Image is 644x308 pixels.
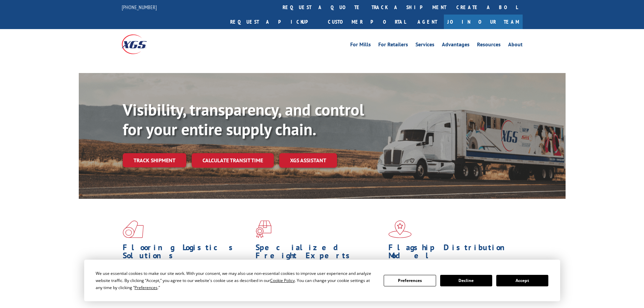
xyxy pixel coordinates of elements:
[440,275,492,286] button: Decline
[123,243,251,263] h1: Flooring Logistics Solutions
[225,15,323,29] a: Request a pickup
[256,243,383,263] h1: Specialized Freight Experts
[496,275,548,286] button: Accept
[388,243,516,263] h1: Flagship Distribution Model
[122,4,157,10] a: [PHONE_NUMBER]
[384,275,436,286] button: Preferences
[442,42,470,49] a: Advantages
[477,42,501,49] a: Resources
[378,42,408,49] a: For Retailers
[350,42,371,49] a: For Mills
[192,153,274,168] a: Calculate transit time
[411,15,444,29] a: Agent
[256,220,271,238] img: xgs-icon-focused-on-flooring-red
[135,285,158,290] span: Preferences
[96,270,376,291] div: We use essential cookies to make our site work. With your consent, we may also use non-essential ...
[84,260,560,301] div: Cookie Consent Prompt
[388,220,412,238] img: xgs-icon-flagship-distribution-model-red
[123,220,144,238] img: xgs-icon-total-supply-chain-intelligence-red
[323,15,411,29] a: Customer Portal
[508,42,523,49] a: About
[279,153,337,168] a: XGS ASSISTANT
[415,42,434,49] a: Services
[123,153,186,167] a: Track shipment
[444,15,523,29] a: Join Our Team
[123,99,364,140] b: Visibility, transparency, and control for your entire supply chain.
[270,278,295,283] span: Cookie Policy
